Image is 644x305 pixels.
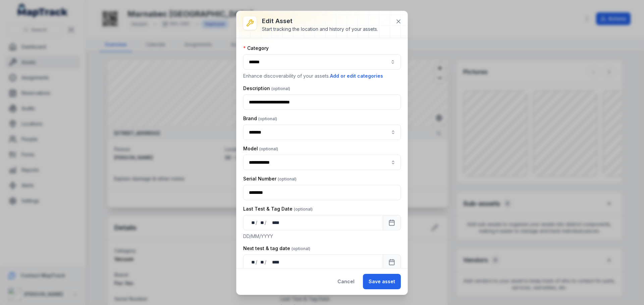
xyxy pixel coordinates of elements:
div: year, [267,219,280,226]
button: Calendar [383,215,401,230]
label: Category [243,45,269,52]
label: Last Test & Tag Date [243,206,313,212]
input: asset-edit:cf[95398f92-8612-421e-aded-2a99c5a8da30]-label [243,125,401,140]
label: Brand [243,115,277,122]
input: asset-edit:cf[ae11ba15-1579-4ecc-996c-910ebae4e155]-label [243,155,401,170]
button: Save asset [363,274,401,289]
p: DD/MM/YYYY [243,233,401,240]
div: day, [249,219,256,226]
div: / [256,219,258,226]
div: month, [258,259,265,265]
div: / [265,219,267,226]
button: Calendar [383,254,401,270]
label: Next test & tag date [243,245,310,252]
p: Enhance discoverability of your assets. [243,72,401,80]
label: Model [243,145,278,152]
button: Add or edit categories [330,72,383,80]
div: month, [258,219,265,226]
div: day, [249,259,256,265]
h3: Edit asset [262,16,378,26]
div: Start tracking the location and history of your assets. [262,26,378,32]
div: / [256,259,258,265]
label: Description [243,85,290,92]
label: Serial Number [243,175,297,182]
button: Cancel [332,274,360,289]
div: year, [267,259,280,265]
div: / [265,259,267,265]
